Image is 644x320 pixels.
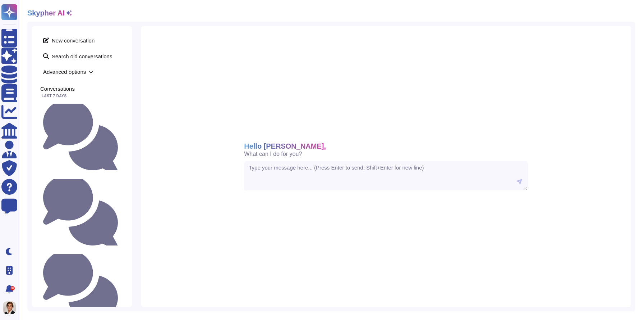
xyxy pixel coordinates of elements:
[40,94,124,98] div: Last 7 days
[244,151,302,157] span: What can I do for you?
[40,35,124,46] span: New conversation
[27,9,65,17] h2: Skypher AI
[40,50,124,62] span: Search old conversations
[244,143,326,150] span: Hello [PERSON_NAME],
[1,300,21,316] button: user
[40,66,124,77] span: Advanced options
[40,86,124,91] div: Conversations
[3,301,16,314] img: user
[10,286,15,290] div: 9+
